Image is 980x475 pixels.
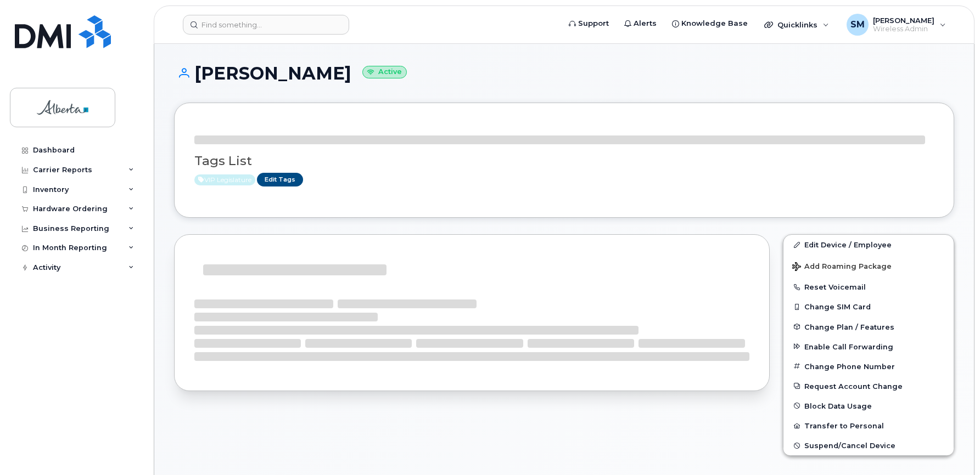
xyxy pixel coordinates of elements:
[783,235,954,255] a: Edit Device / Employee
[783,436,954,455] button: Suspend/Cancel Device
[804,442,895,450] span: Suspend/Cancel Device
[804,342,893,350] span: Enable Call Forwarding
[174,64,954,83] h1: [PERSON_NAME]
[783,416,954,436] button: Transfer to Personal
[783,255,954,277] button: Add Roaming Package
[792,262,892,273] span: Add Roaming Package
[783,337,954,357] button: Enable Call Forwarding
[783,317,954,337] button: Change Plan / Features
[783,297,954,316] button: Change SIM Card
[194,174,255,185] span: Active
[783,376,954,396] button: Request Account Change
[783,277,954,297] button: Reset Voicemail
[257,173,303,186] a: Edit Tags
[783,357,954,376] button: Change Phone Number
[194,154,934,168] h3: Tags List
[362,66,407,78] small: Active
[804,323,894,331] span: Change Plan / Features
[783,396,954,416] button: Block Data Usage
